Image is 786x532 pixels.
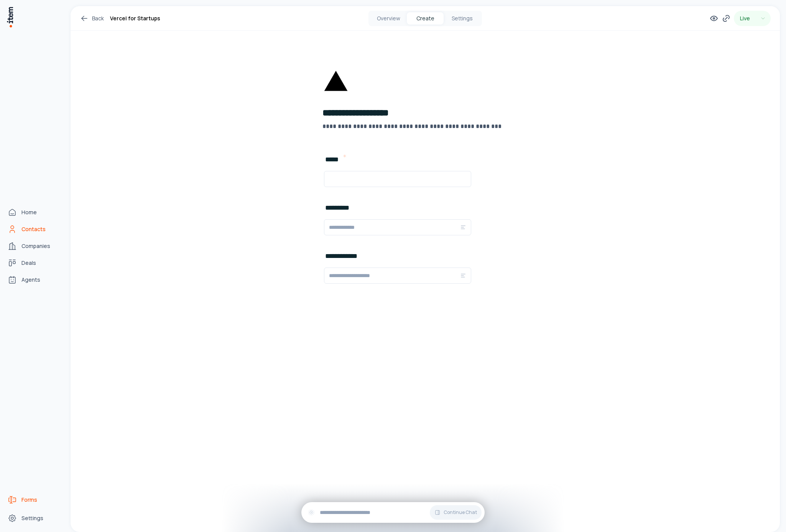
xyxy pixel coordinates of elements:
[21,259,36,267] span: Deals
[444,509,477,516] span: Continue Chat
[5,238,63,254] a: Companies
[6,6,14,28] img: Item Brain Logo
[430,505,482,520] button: Continue Chat
[21,496,37,504] span: Forms
[407,12,444,25] button: Create
[5,255,63,271] a: deals
[301,502,485,523] div: Continue Chat
[21,514,43,522] span: Settings
[5,222,63,237] a: Contacts
[444,12,480,25] button: Settings
[5,272,63,287] a: Agents
[322,67,349,94] img: Form Logo
[21,209,37,216] span: Home
[5,205,63,220] a: Home
[21,225,46,233] span: Contacts
[21,242,50,250] span: Companies
[110,14,160,23] h1: Vercel for Startups
[5,492,63,507] a: Forms
[5,511,63,526] a: Settings
[21,276,40,284] span: Agents
[80,14,104,23] a: Back
[370,12,407,25] button: Overview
